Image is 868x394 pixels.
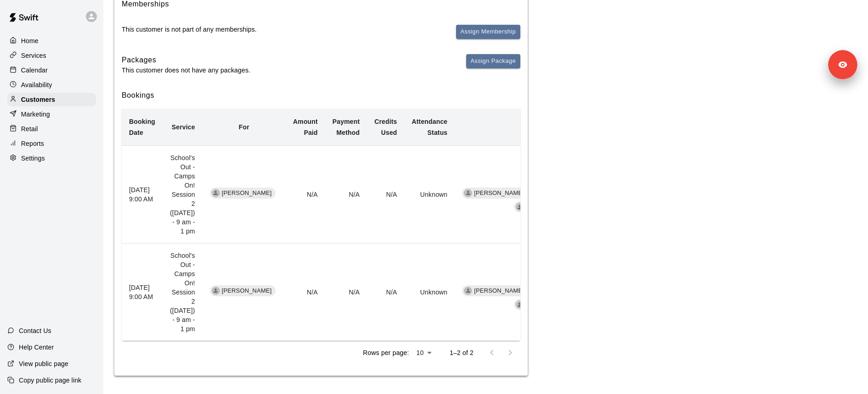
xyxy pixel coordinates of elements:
[239,123,249,131] b: For
[286,244,325,341] td: N/A
[19,326,51,335] p: Contact Us
[218,189,276,198] span: [PERSON_NAME]
[412,118,448,136] b: Attendance Status
[172,123,195,131] b: Service
[325,145,367,243] td: N/A
[462,188,580,199] div: [PERSON_NAME] [PERSON_NAME]
[470,189,580,198] span: [PERSON_NAME] [PERSON_NAME]
[122,89,520,101] h6: Bookings
[363,348,409,357] p: Rows per page:
[7,137,96,150] a: Reports
[163,145,203,243] td: School's Out - Camps On! Session 2 ([DATE]) - 9 am - 1 pm
[456,25,520,39] button: Assign Membership
[464,287,472,295] div: Billy Jack Ryan
[19,343,54,352] p: Help Center
[7,107,96,121] a: Marketing
[7,63,96,77] a: Calendar
[405,145,455,243] td: Unknown
[374,118,397,136] b: Credits Used
[514,201,580,212] div: [PERSON_NAME]
[7,34,96,48] a: Home
[412,346,435,360] div: 10
[293,118,318,136] b: Amount Paid
[122,145,163,243] th: [DATE] 9:00 AM
[367,145,404,243] td: N/A
[516,300,524,309] div: Patrick Hodges
[19,376,81,385] p: Copy public page link
[470,287,580,295] span: [PERSON_NAME] [PERSON_NAME]
[212,189,220,197] div: Noah Hodges
[7,93,96,106] a: Customers
[218,287,276,295] span: [PERSON_NAME]
[450,348,473,357] p: 1–2 of 2
[21,51,46,60] p: Services
[21,36,39,45] p: Home
[367,244,404,341] td: N/A
[286,145,325,243] td: N/A
[7,151,96,165] a: Settings
[466,54,520,68] button: Assign Package
[405,244,455,341] td: Unknown
[122,109,590,341] table: simple table
[21,110,50,119] p: Marketing
[462,285,580,296] div: [PERSON_NAME] [PERSON_NAME]
[464,189,472,197] div: Billy Jack Ryan
[129,118,155,136] b: Booking Date
[19,359,68,368] p: View public page
[7,122,96,136] a: Retail
[122,244,163,341] th: [DATE] 9:00 AM
[21,154,45,163] p: Settings
[122,25,257,34] p: This customer is not part of any memberships.
[21,124,38,133] p: Retail
[7,49,96,62] a: Services
[212,287,220,295] div: Mason Hodges
[122,54,250,66] h6: Packages
[21,66,48,75] p: Calendar
[325,244,367,341] td: N/A
[122,66,250,75] p: This customer does not have any packages.
[21,95,55,104] p: Customers
[516,203,524,211] div: Patrick Hodges
[163,244,203,341] td: School's Out - Camps On! Session 2 ([DATE]) - 9 am - 1 pm
[7,78,96,92] a: Availability
[333,118,360,136] b: Payment Method
[514,299,580,310] div: [PERSON_NAME]
[21,139,44,148] p: Reports
[21,80,52,89] p: Availability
